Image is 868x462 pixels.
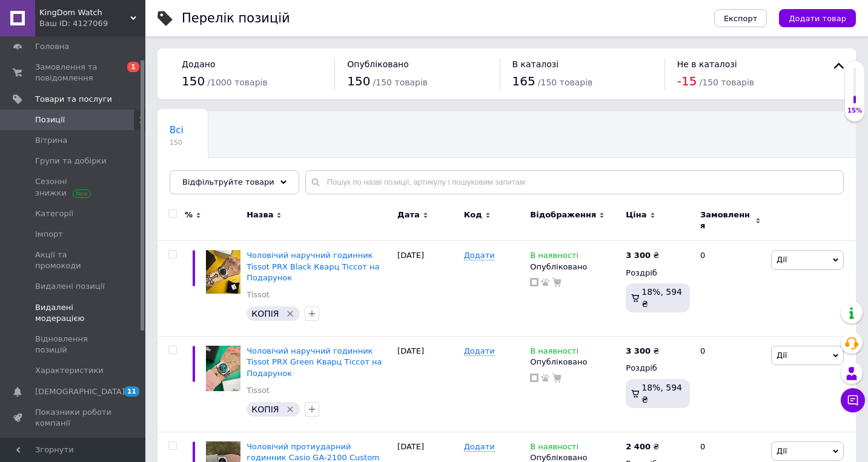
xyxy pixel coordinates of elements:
[777,446,787,455] span: Дії
[35,41,69,52] span: Головна
[124,386,139,397] span: 11
[247,385,270,396] a: Tissot
[693,241,768,337] div: 0
[641,287,682,309] span: 18%, 594 ₴
[247,251,379,282] a: Чоловічий наручний годинник Tissot PRX Black Кварц Тіссот на Подарунок
[182,12,290,25] div: Перелік позицій
[641,383,682,404] span: 18%, 594 ₴
[789,14,846,23] span: Додати товар
[35,407,112,429] span: Показники роботи компанії
[206,346,240,391] img: Мужские наручные часы Tissot PRX Green Кварц Тиссот на Подарок
[464,346,495,356] span: Додати
[35,176,112,198] span: Сезонні знижки
[347,74,370,88] span: 150
[35,334,112,355] span: Відновлення позицій
[247,210,273,220] span: Назва
[247,289,270,300] a: Tissot
[693,337,768,432] div: 0
[724,14,758,23] span: Експорт
[530,262,620,272] div: Опубліковано
[397,210,420,220] span: Дата
[35,386,125,397] span: [DEMOGRAPHIC_DATA]
[182,177,274,186] span: Відфільтруйте товари
[626,251,651,260] b: 3 300
[206,250,240,294] img: Мужские наручные часы Tissot PRX Black Кварц Тиссот на Подарок
[285,404,295,414] svg: Видалити мітку
[185,210,193,220] span: %
[251,309,279,318] span: КОПІЯ
[512,59,559,69] span: В каталозі
[35,156,107,167] span: Групи та добірки
[170,138,184,147] span: 150
[626,268,690,279] div: Роздріб
[35,249,112,271] span: Акції та промокоди
[538,78,592,87] span: / 150 товарів
[464,442,495,452] span: Додати
[777,255,787,264] span: Дії
[464,210,482,220] span: Код
[285,309,295,318] svg: Видалити мітку
[626,441,659,452] div: ₴
[35,135,67,146] span: Вітрина
[305,170,844,194] input: Пошук по назві позиції, артикулу і пошуковим запитам
[127,62,139,72] span: 1
[530,251,578,263] span: В наявності
[626,363,690,374] div: Роздріб
[394,337,461,432] div: [DATE]
[626,442,651,451] b: 2 400
[714,9,767,27] button: Експорт
[779,9,856,27] button: Додати товар
[35,365,104,376] span: Характеристики
[39,18,145,29] div: Ваш ID: 4127069
[677,74,697,88] span: -15
[35,229,63,240] span: Імпорт
[247,346,382,377] a: Чоловічий наручний годинник Tissot PRX Green Кварц Тіссот на Подарунок
[677,59,737,69] span: Не в каталозі
[841,388,865,412] button: Чат з покупцем
[35,302,112,324] span: Видалені модерацією
[464,251,495,260] span: Додати
[207,78,267,87] span: / 1000 товарів
[182,74,205,88] span: 150
[182,59,215,69] span: Додано
[35,208,73,219] span: Категорії
[845,107,864,115] div: 15%
[530,442,578,455] span: В наявності
[35,114,65,125] span: Позиції
[626,346,659,357] div: ₴
[777,351,787,360] span: Дії
[530,357,620,368] div: Опубліковано
[251,404,279,414] span: КОПІЯ
[347,59,409,69] span: Опубліковано
[373,78,428,87] span: / 150 товарів
[530,346,578,359] span: В наявності
[35,281,105,292] span: Видалені позиції
[512,74,535,88] span: 165
[626,346,651,355] b: 3 300
[700,78,754,87] span: / 150 товарів
[626,210,646,220] span: Ціна
[530,210,596,220] span: Відображення
[39,7,130,18] span: KingDom Watch
[394,241,461,337] div: [DATE]
[626,250,659,261] div: ₴
[170,125,184,136] span: Всі
[35,94,112,105] span: Товари та послуги
[35,62,112,84] span: Замовлення та повідомлення
[700,210,752,231] span: Замовлення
